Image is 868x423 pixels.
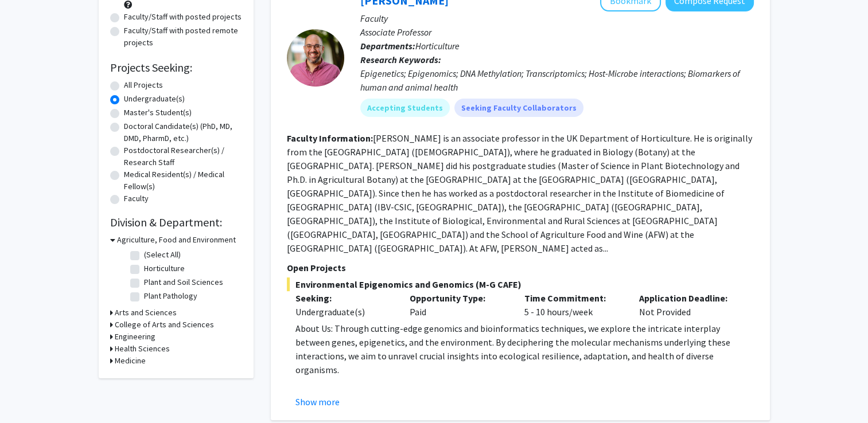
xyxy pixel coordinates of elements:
[115,307,177,319] h3: Arts and Sciences
[287,132,373,144] b: Faculty Information:
[360,40,415,52] b: Departments:
[124,25,242,49] label: Faculty/Staff with posted remote projects
[295,305,393,319] div: Undergraduate(s)
[115,331,155,343] h3: Engineering
[630,291,745,319] div: Not Provided
[360,11,754,25] p: Faculty
[144,290,197,302] label: Plant Pathology
[144,249,181,261] label: (Select All)
[410,291,507,305] p: Opportunity Type:
[360,66,754,94] div: Epigenetics; Epigenomics; DNA Methylation; Transcriptomics; Host-Microbe interactions; Biomarkers...
[144,263,185,275] label: Horticulture
[401,291,516,319] div: Paid
[415,40,460,52] span: Horticulture
[295,395,340,409] button: Show more
[360,99,450,117] mat-chip: Accepting Students
[9,371,49,414] iframe: Chat
[124,79,163,91] label: All Projects
[124,93,185,105] label: Undergraduate(s)
[516,291,630,319] div: 5 - 10 hours/week
[115,355,146,367] h3: Medicine
[144,276,223,288] label: Plant and Soil Sciences
[454,99,583,117] mat-chip: Seeking Faculty Collaborators
[124,144,242,169] label: Postdoctoral Researcher(s) / Research Staff
[124,120,242,144] label: Doctoral Candidate(s) (PhD, MD, DMD, PharmD, etc.)
[295,291,393,305] p: Seeking:
[287,261,754,275] p: Open Projects
[115,343,170,355] h3: Health Sciences
[287,132,752,254] fg-read-more: [PERSON_NAME] is an associate professor in the UK Department of Horticulture. He is originally fr...
[124,169,242,193] label: Medical Resident(s) / Medical Fellow(s)
[124,11,242,23] label: Faculty/Staff with posted projects
[117,234,236,246] h3: Agriculture, Food and Environment
[110,61,242,75] h2: Projects Seeking:
[360,54,441,65] b: Research Keywords:
[639,291,737,305] p: Application Deadline:
[295,322,754,377] p: About Us: Through cutting-edge genomics and bioinformatics techniques, we explore the intricate i...
[524,291,622,305] p: Time Commitment:
[124,107,192,119] label: Master's Student(s)
[110,216,242,229] h2: Division & Department:
[124,193,149,205] label: Faculty
[287,277,754,291] span: Environmental Epigenomics and Genomics (M-G CAFE)
[115,319,214,331] h3: College of Arts and Sciences
[360,25,754,39] p: Associate Professor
